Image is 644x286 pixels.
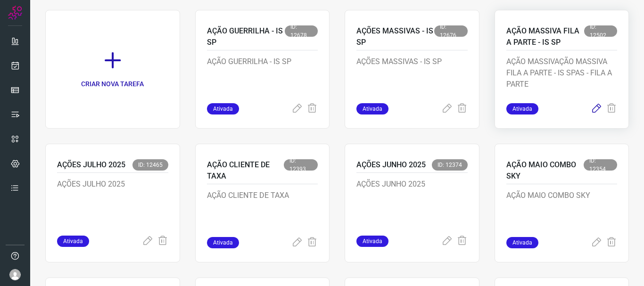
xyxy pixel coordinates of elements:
[356,236,388,247] span: Ativada
[81,79,144,89] p: CRIAR NOVA TAREFA
[506,159,584,182] p: AÇÃO MAIO COMBO SKY
[207,159,284,182] p: AÇÃO CLIENTE DE TAXA
[207,25,285,48] p: AÇÃO GUERRILHA - IS SP
[506,56,618,103] p: AÇÃO MASSIVAÇÃO MASSIVA FILA A PARTE - IS SPAS - FILA A PARTE
[9,269,21,280] img: avatar-user-boy.jpg
[207,56,318,103] p: AÇÃO GUERRILHA - IS SP
[132,159,168,171] span: ID: 12465
[434,25,467,37] span: ID: 12676
[506,237,538,248] span: Ativada
[584,25,617,37] span: ID: 12502
[584,159,617,171] span: ID: 12354
[356,159,426,171] p: AÇÕES JUNHO 2025
[356,103,388,114] span: Ativada
[356,56,468,103] p: AÇÕES MASSIVAS - IS SP
[506,190,618,237] p: AÇÃO MAIO COMBO SKY
[432,159,468,171] span: ID: 12374
[356,25,434,48] p: AÇÕES MASSIVAS - IS SP
[285,25,318,37] span: ID: 12678
[8,6,22,20] img: Logo
[356,179,468,226] p: AÇÕES JUNHO 2025
[57,179,168,226] p: AÇÕES JULHO 2025
[45,10,180,129] a: CRIAR NOVA TAREFA
[207,237,239,248] span: Ativada
[284,159,318,171] span: ID: 12393
[57,236,89,247] span: Ativada
[506,103,538,114] span: Ativada
[207,103,239,114] span: Ativada
[506,25,585,48] p: AÇÃO MASSIVA FILA A PARTE - IS SP
[57,159,125,171] p: AÇÕES JULHO 2025
[207,190,318,237] p: AÇÃO CLIENTE DE TAXA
